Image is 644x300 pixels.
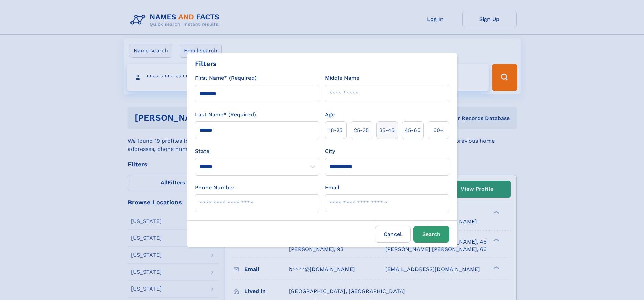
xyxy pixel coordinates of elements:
[413,226,449,243] button: Search
[329,126,342,134] span: 18‑25
[325,74,359,82] label: Middle Name
[354,126,369,134] span: 25‑35
[325,111,335,119] label: Age
[325,184,339,192] label: Email
[195,111,256,119] label: Last Name* (Required)
[195,59,217,69] div: Filters
[195,74,257,82] label: First Name* (Required)
[433,126,444,134] span: 60+
[379,126,395,134] span: 35‑45
[405,126,421,134] span: 45‑60
[325,147,335,155] label: City
[375,226,411,243] label: Cancel
[195,184,235,192] label: Phone Number
[195,147,319,155] label: State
